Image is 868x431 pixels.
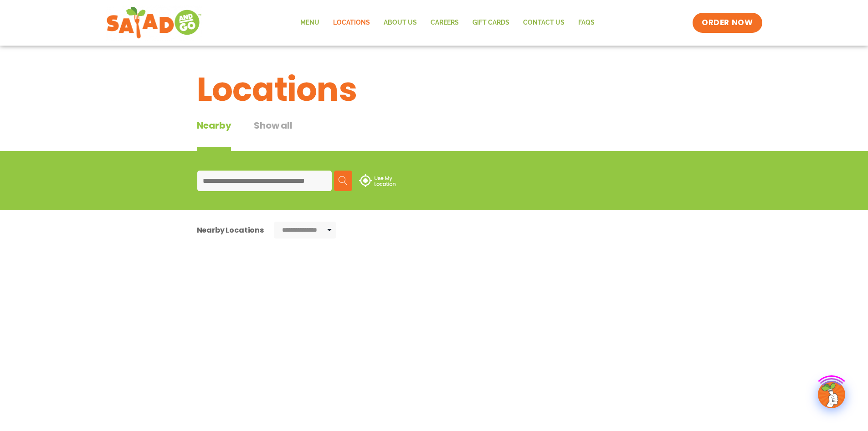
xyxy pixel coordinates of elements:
a: About Us [377,12,424,33]
h1: Locations [197,65,672,114]
img: new-SAG-logo-768×292 [106,5,202,41]
a: FAQs [571,12,601,33]
img: use-location.svg [359,174,395,187]
a: Locations [326,12,377,33]
span: ORDER NOW [702,17,753,28]
a: Menu [293,12,326,33]
a: GIFT CARDS [466,12,516,33]
div: Tabbed content [197,119,315,151]
button: Show all [254,119,292,151]
a: ORDER NOW [693,13,762,33]
div: Nearby Locations [197,224,264,236]
div: Nearby [197,119,231,151]
a: Careers [424,12,466,33]
a: Contact Us [516,12,571,33]
nav: Menu [293,12,601,33]
img: search.svg [339,176,348,185]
